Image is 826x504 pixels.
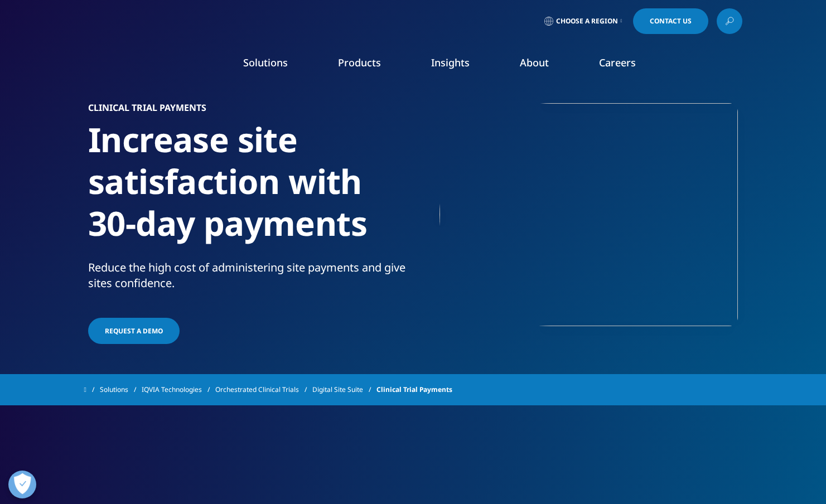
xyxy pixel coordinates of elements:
[312,380,376,400] a: Digital Site Suite
[520,56,549,69] a: About
[88,318,180,344] a: Request a Demo
[556,17,618,26] span: Choose a Region
[88,103,409,119] h6: Clinical Trial Payments
[599,56,636,69] a: Careers
[105,326,163,336] span: Request a Demo
[215,380,312,400] a: Orchestrated Clinical Trials
[633,8,708,34] a: Contact Us
[431,56,470,69] a: Insights
[338,56,381,69] a: Products
[376,380,452,400] span: Clinical Trial Payments
[243,56,288,69] a: Solutions
[439,103,738,326] img: 157_man-in-jacket-in-office.jpg
[142,380,215,400] a: IQVIA Technologies
[8,471,36,498] button: Open Preferences
[88,260,409,298] p: Reduce the high cost of administering site payments and give sites confidence.
[650,18,692,25] span: Contact Us
[178,39,742,91] nav: Primary
[88,119,409,260] h1: Increase site satisfaction with 30-day payments
[100,380,142,400] a: Solutions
